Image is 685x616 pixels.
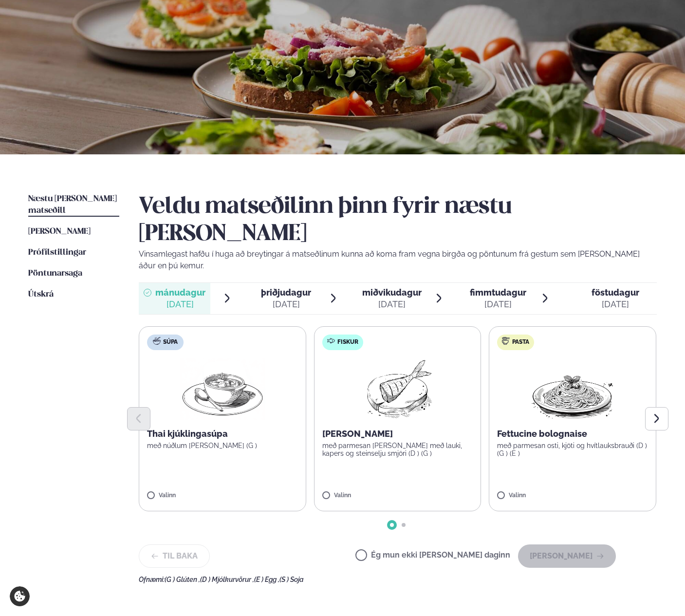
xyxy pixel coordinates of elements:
[470,287,526,298] span: fimmtudagur
[354,358,441,420] img: Fish.png
[28,248,86,257] span: Prófílstillingar
[127,407,150,430] button: Previous slide
[147,442,298,449] p: með núðlum [PERSON_NAME] (G )
[518,544,616,568] button: [PERSON_NAME]
[139,576,657,583] div: Ofnæmi:
[322,442,473,457] p: með parmesan [PERSON_NAME] með lauki, kapers og steinselju smjöri (D ) (G )
[470,299,526,310] div: [DATE]
[155,299,205,310] div: [DATE]
[200,576,254,583] span: (D ) Mjólkurvörur ,
[362,299,422,310] div: [DATE]
[402,523,406,527] span: Go to slide 2
[261,299,311,310] div: [DATE]
[327,337,335,345] img: fish.svg
[28,247,86,259] a: Prófílstillingar
[337,338,358,346] span: Fiskur
[180,358,265,420] img: Soup.png
[645,407,668,430] button: Next slide
[139,193,657,248] h2: Veldu matseðilinn þinn fyrir næstu [PERSON_NAME]
[261,287,311,298] span: þriðjudagur
[390,523,394,527] span: Go to slide 1
[28,195,117,215] span: Næstu [PERSON_NAME] matseðill
[592,299,639,310] div: [DATE]
[322,428,473,440] p: [PERSON_NAME]
[502,337,510,345] img: pasta.svg
[165,576,200,583] span: (G ) Glúten ,
[147,428,298,440] p: Thai kjúklingasúpa
[10,586,30,606] a: Cookie settings
[254,576,279,583] span: (E ) Egg ,
[362,287,422,298] span: miðvikudagur
[512,338,529,346] span: Pasta
[155,287,205,298] span: mánudagur
[163,338,178,346] span: Súpa
[28,269,82,278] span: Pöntunarsaga
[28,289,54,300] a: Útskrá
[530,358,615,420] img: Spagetti.png
[497,428,648,440] p: Fettucine bolognaise
[139,544,210,568] button: Til baka
[139,248,657,272] p: Vinsamlegast hafðu í huga að breytingar á matseðlinum kunna að koma fram vegna birgða og pöntunum...
[497,442,648,457] p: með parmesan osti, kjöti og hvítlauksbrauði (D ) (G ) (E )
[28,227,91,236] span: [PERSON_NAME]
[28,268,82,280] a: Pöntunarsaga
[28,226,91,238] a: [PERSON_NAME]
[279,576,304,583] span: (S ) Soja
[153,337,161,345] img: soup.svg
[28,290,54,299] span: Útskrá
[592,287,639,298] span: föstudagur
[28,193,119,217] a: Næstu [PERSON_NAME] matseðill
